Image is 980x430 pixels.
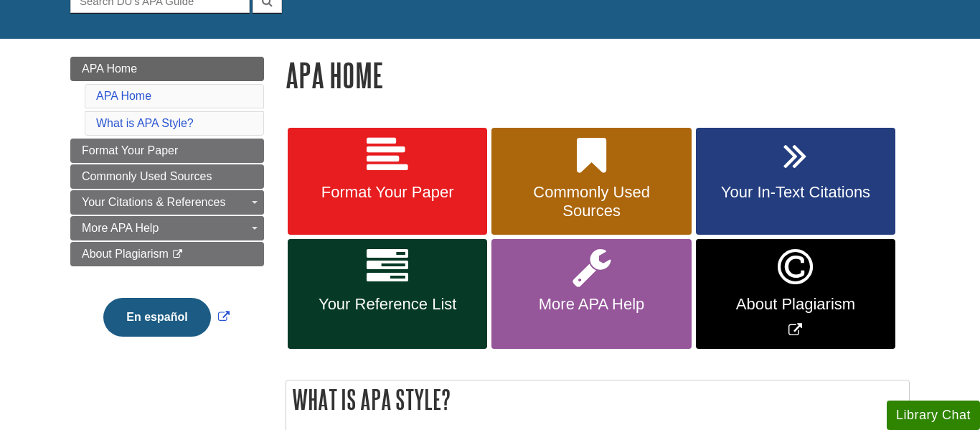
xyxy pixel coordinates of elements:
span: More APA Help [502,295,680,314]
button: En español [103,298,210,337]
h1: APA Home [286,57,910,93]
a: Commonly Used Sources [70,164,264,189]
span: About Plagiarism [82,248,169,260]
span: APA Home [82,62,137,75]
a: What is APA Style? [96,117,194,129]
span: Your Reference List [298,295,476,314]
span: Your In-Text Citations [707,183,885,202]
a: Link opens in new window [100,311,232,323]
i: This link opens in a new window [171,250,184,259]
span: Format Your Paper [82,144,178,156]
button: Library Chat [887,401,980,430]
a: Format Your Paper [70,139,264,163]
span: Commonly Used Sources [82,170,212,182]
a: APA Home [70,57,264,81]
a: Your Reference List [288,239,487,349]
span: About Plagiarism [707,295,885,314]
a: Commonly Used Sources [491,128,691,235]
a: More APA Help [491,239,691,349]
a: APA Home [96,90,151,102]
span: Format Your Paper [298,183,476,202]
div: Guide Page Menu [70,57,264,361]
a: Link opens in new window [696,239,895,349]
a: More APA Help [70,216,264,240]
span: Commonly Used Sources [502,183,680,220]
a: Your In-Text Citations [696,128,895,235]
h2: What is APA Style? [286,380,909,419]
span: More APA Help [82,222,159,234]
span: Your Citations & References [82,196,225,208]
a: Format Your Paper [288,128,487,235]
a: About Plagiarism [70,242,264,266]
a: Your Citations & References [70,190,264,215]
